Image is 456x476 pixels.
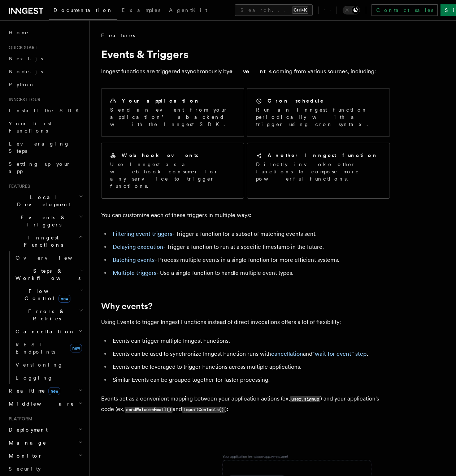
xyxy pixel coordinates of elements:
[122,97,200,104] h2: Your application
[6,400,74,407] span: Middleware
[182,407,225,413] code: importContacts()
[6,194,79,208] span: Local Development
[13,358,85,371] a: Versioning
[6,462,85,475] a: Security
[101,394,390,415] p: Events act as a convenient mapping between your application actions (ex, ) and your application's...
[6,157,85,178] a: Setting up your app
[6,45,37,51] span: Quick start
[6,52,85,65] a: Next.js
[101,143,244,199] a: Webhook eventsUse Inngest as a webhook consumer for any service to trigger functions.
[6,251,85,384] div: Inngest Functions
[16,255,90,261] span: Overview
[16,342,55,355] span: REST Endpoints
[6,416,32,422] span: Platform
[13,287,79,302] span: Flow Control
[6,423,85,436] button: Deployment
[101,88,244,137] a: Your applicationSend an event from your application’s backend with the Inngest SDK.
[6,214,79,228] span: Events & Triggers
[101,48,390,61] h1: Events & Triggers
[122,152,199,159] h2: Webhook events
[372,4,438,16] a: Contact sales
[13,305,85,325] button: Errors & Retries
[101,317,390,327] p: Using Events to trigger Inngest Functions instead of direct invocations offers a lot of flexibility:
[48,387,60,395] span: new
[110,242,390,252] li: - Trigger a function to run at a specific timestamp in the future.
[6,117,85,137] a: Your first Functions
[101,66,390,77] p: Inngest functions are triggered asynchronously by coming from various sources, including:
[247,143,390,199] a: Another Inngest functionDirectly invoke other functions to compose more powerful functions.
[343,6,360,14] button: Toggle dark mode
[13,251,85,264] a: Overview
[256,161,381,182] p: Directly invoke other functions to compose more powerful functions.
[117,2,165,20] a: Examples
[6,439,47,446] span: Manage
[6,78,85,91] a: Python
[101,301,152,311] a: Why events?
[268,152,378,159] h2: Another Inngest function
[6,191,85,211] button: Local Development
[13,308,78,322] span: Errors & Retries
[16,375,53,381] span: Logging
[9,82,35,87] span: Python
[6,384,85,397] button: Realtimenew
[6,387,60,394] span: Realtime
[125,407,173,413] code: sendWelcomeEmail()
[113,269,156,276] a: Multiple triggers
[110,375,390,385] li: Similar Events can be grouped together for faster processing.
[6,397,85,410] button: Middleware
[113,243,163,250] a: Delaying execution
[9,29,29,36] span: Home
[13,267,81,282] span: Steps & Workflows
[113,230,172,237] a: Filtering event triggers
[70,344,82,352] span: new
[13,371,85,384] a: Logging
[49,2,117,20] a: Documentation
[6,65,85,78] a: Node.js
[6,211,85,231] button: Events & Triggers
[110,106,235,128] p: Send an event from your application’s backend with the Inngest SDK.
[271,350,303,357] a: cancellation
[6,183,30,189] span: Features
[101,32,135,39] span: Features
[122,7,160,13] span: Examples
[165,2,212,20] a: AgentKit
[6,137,85,157] a: Leveraging Steps
[9,69,43,74] span: Node.js
[110,229,390,239] li: - Trigger a function for a subset of matching events sent.
[312,350,367,357] a: “wait for event” step
[110,268,390,278] li: - Use a single function to handle multiple event types.
[6,449,85,462] button: Monitor
[13,325,85,338] button: Cancellation
[6,231,85,251] button: Inngest Functions
[110,161,235,190] p: Use Inngest as a webhook consumer for any service to trigger functions.
[9,141,70,154] span: Leveraging Steps
[229,68,273,75] strong: events
[110,362,390,372] li: Events can be leveraged to trigger Functions across multiple applications.
[113,256,155,263] a: Batching events
[9,161,71,174] span: Setting up your app
[9,121,52,134] span: Your first Functions
[110,255,390,265] li: - Process multiple events in a single function for more efficient systems.
[6,97,40,103] span: Inngest tour
[9,56,43,61] span: Next.js
[6,452,43,459] span: Monitor
[53,7,113,13] span: Documentation
[268,97,324,104] h2: Cron schedule
[169,7,207,13] span: AgentKit
[58,295,70,303] span: new
[16,362,63,368] span: Versioning
[9,108,83,113] span: Install the SDK
[6,426,48,433] span: Deployment
[110,349,390,359] li: Events can be used to synchronize Inngest Function runs with and .
[9,466,41,472] span: Security
[6,104,85,117] a: Install the SDK
[13,264,85,285] button: Steps & Workflows
[292,7,308,14] kbd: Ctrl+K
[6,436,85,449] button: Manage
[110,336,390,346] li: Events can trigger multiple Inngest Functions.
[256,106,381,128] p: Run an Inngest function periodically with a trigger using cron syntax.
[13,285,85,305] button: Flow Controlnew
[235,4,313,16] button: Search...Ctrl+K
[6,26,85,39] a: Home
[13,328,75,335] span: Cancellation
